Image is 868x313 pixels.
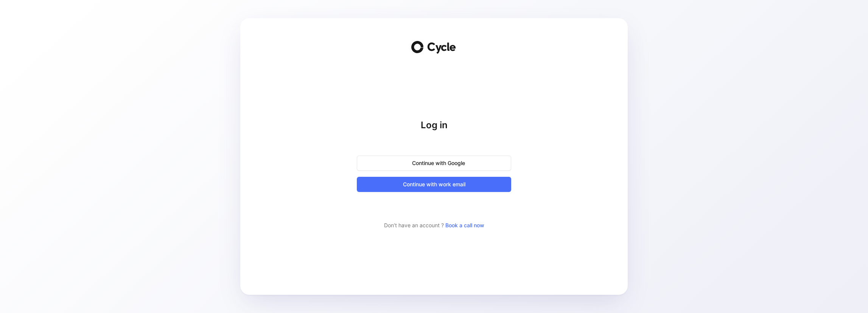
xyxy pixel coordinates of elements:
button: Continue with Google [357,156,511,171]
h1: Log in [357,119,511,131]
span: Continue with work email [366,180,502,189]
button: Continue with work email [357,177,511,192]
span: Continue with Google [366,159,502,168]
div: Don’t have an account ? [357,221,511,230]
a: Book a call now [445,222,484,228]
